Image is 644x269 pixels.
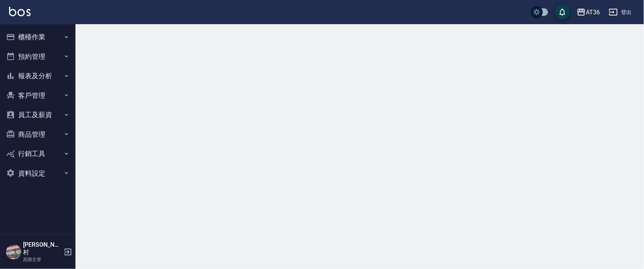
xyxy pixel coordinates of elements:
[574,5,603,20] button: AT36
[3,125,72,144] button: 商品管理
[3,47,72,66] button: 預約管理
[9,7,31,16] img: Logo
[3,105,72,125] button: 員工及薪資
[3,144,72,164] button: 行銷工具
[586,8,600,17] div: AT36
[23,241,62,256] h5: [PERSON_NAME]村
[6,244,21,260] img: Person
[606,5,635,19] button: 登出
[23,256,62,263] p: 高階主管
[3,86,72,105] button: 客戶管理
[3,66,72,86] button: 報表及分析
[555,5,570,20] button: save
[3,164,72,183] button: 資料設定
[3,27,72,47] button: 櫃檯作業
